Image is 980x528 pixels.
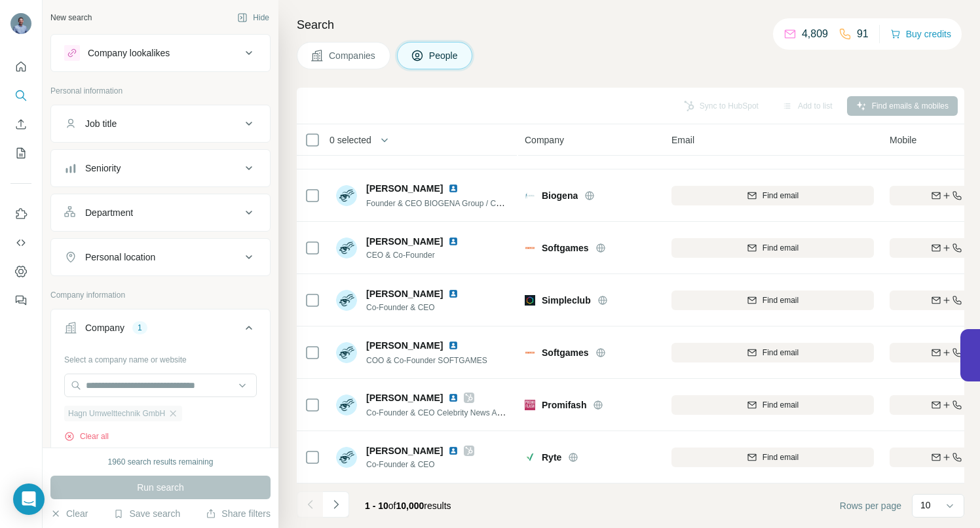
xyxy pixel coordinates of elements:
button: Find email [671,290,874,310]
span: Simpleclub [542,294,591,307]
div: Job title [85,117,117,130]
span: Companies [329,49,377,62]
span: People [429,49,459,62]
button: Share filters [206,507,271,520]
span: Find email [763,242,799,254]
span: of [388,501,396,511]
p: 4,809 [802,26,828,42]
button: Find email [671,186,874,205]
span: [PERSON_NAME] [366,444,443,457]
span: 1 - 10 [365,501,388,511]
span: Ryte [542,451,561,464]
span: Find email [763,451,799,463]
img: Avatar [336,395,357,415]
span: Email [671,133,694,147]
span: Mobile [890,133,916,147]
img: Logo of Softgames [525,347,535,358]
img: Logo of Simpleclub [525,295,535,306]
button: Save search [113,507,180,520]
span: [PERSON_NAME] [366,391,443,404]
img: Logo of Softgames [525,243,535,253]
span: Co-Founder & CEO Celebrity News AG / Promiflash [366,407,546,417]
img: Avatar [336,447,357,468]
div: 1960 search results remaining [108,456,214,468]
span: 0 selected [330,133,371,147]
p: 91 [857,26,869,42]
span: Rows per page [840,499,901,512]
img: Avatar [336,290,357,311]
button: Quick start [10,55,31,79]
button: Find email [671,395,874,415]
button: Find email [671,238,874,258]
span: Co-Founder & CEO [366,459,474,470]
div: Open Intercom Messenger [13,484,45,515]
span: COO & Co-Founder SOFTGAMES [366,356,487,365]
button: Search [10,84,31,107]
span: [PERSON_NAME] [366,287,443,300]
span: [PERSON_NAME] [366,235,443,248]
img: LinkedIn logo [448,183,459,194]
div: Personal location [85,251,155,264]
img: Logo of Promifash [525,400,535,410]
span: 10,000 [396,501,424,511]
img: Logo of Ryte [525,452,535,463]
span: Find email [763,294,799,306]
button: Buy credits [890,25,951,43]
span: Co-Founder & CEO [366,302,474,313]
button: My lists [10,141,31,165]
img: LinkedIn logo [448,236,459,247]
button: Department [51,197,270,228]
span: Hagn Umwelttechnik GmbH [68,408,165,419]
button: Job title [51,108,270,139]
button: Enrich CSV [10,113,31,136]
button: Dashboard [10,260,31,283]
div: Company lookalikes [88,46,170,60]
div: New search [50,12,92,24]
span: [PERSON_NAME] [366,182,443,195]
p: Personal information [50,85,271,97]
button: Find email [671,343,874,362]
img: LinkedIn logo [448,289,459,299]
button: Company1 [51,312,270,349]
img: Logo of Biogena [525,190,535,201]
span: CEO & Co-Founder [366,249,474,261]
span: [PERSON_NAME] [366,339,443,352]
img: Avatar [336,185,357,206]
img: LinkedIn logo [448,446,459,456]
div: Company [85,321,124,334]
button: Hide [228,8,278,27]
button: Clear all [64,431,109,442]
div: 1 [132,322,147,334]
span: Softgames [542,346,589,359]
button: Seniority [51,152,270,184]
button: Use Surfe on LinkedIn [10,202,31,226]
button: Navigate to next page [323,491,349,518]
button: Company lookalikes [51,37,270,69]
img: Avatar [10,13,31,34]
span: Promifash [542,398,586,412]
img: Avatar [336,238,357,258]
p: Company information [50,289,271,301]
span: Softgames [542,241,589,255]
div: Seniority [85,162,121,175]
span: Company [525,133,564,147]
p: 10 [920,499,931,512]
button: Find email [671,448,874,467]
span: Founder & CEO BIOGENA Group / CEO [PERSON_NAME] Group [366,198,598,208]
span: Find email [763,347,799,359]
div: Department [85,206,133,219]
span: results [365,501,451,511]
div: Select a company name or website [64,349,257,366]
button: Personal location [51,241,270,273]
button: Use Surfe API [10,231,31,255]
img: Avatar [336,342,357,363]
img: LinkedIn logo [448,340,459,351]
button: Clear [50,507,88,520]
span: Biogena [542,189,578,202]
h4: Search [297,16,964,34]
img: LinkedIn logo [448,393,459,403]
button: Feedback [10,289,31,312]
span: Find email [763,399,799,411]
span: Find email [763,190,799,202]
